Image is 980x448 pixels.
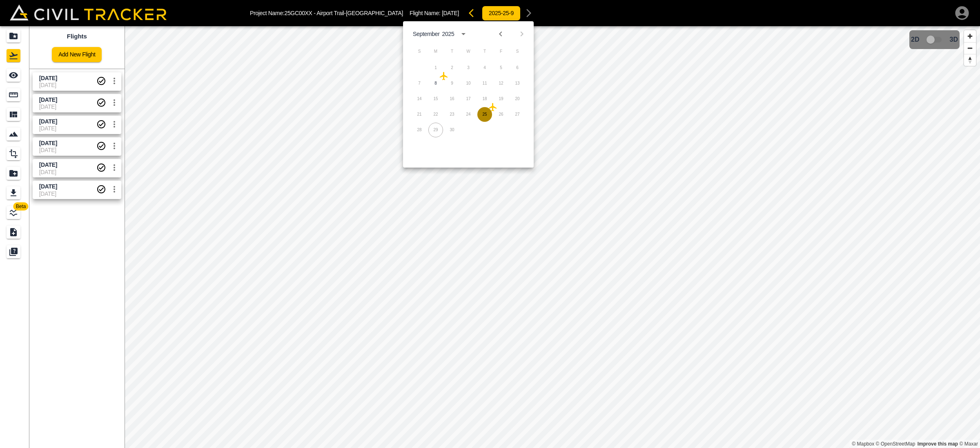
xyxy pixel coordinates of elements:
[510,43,525,60] span: S
[964,54,976,66] button: Reset bearing to north
[428,43,443,60] span: M
[911,36,919,43] span: 2D
[918,441,958,447] a: Map feedback
[412,43,427,60] span: S
[494,27,508,41] button: Previous month
[876,441,915,447] a: OpenStreetMap
[413,31,440,37] div: September
[964,42,976,54] button: Zoom out
[477,43,492,60] span: T
[428,76,443,91] button: Sep 8, 2025
[482,6,521,21] button: 2025-25-9
[442,31,454,37] div: 2025
[410,10,459,16] p: Flight Name:
[959,441,978,447] a: Maxar
[445,43,459,60] span: T
[852,441,874,447] a: Mapbox
[950,36,958,43] span: 3D
[494,43,508,60] span: F
[250,10,403,16] p: Project Name: 25GC00XX - Airport Trail-[GEOGRAPHIC_DATA]
[442,10,459,16] span: [DATE]
[10,4,167,21] img: Civil Tracker
[477,107,492,122] button: Sep 25, 2025
[457,27,470,41] button: calendar view is open, switch to year view
[964,30,976,42] button: Zoom in
[125,26,980,448] canvas: Map
[923,32,947,47] span: 3D model not uploaded yet
[461,43,476,60] span: W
